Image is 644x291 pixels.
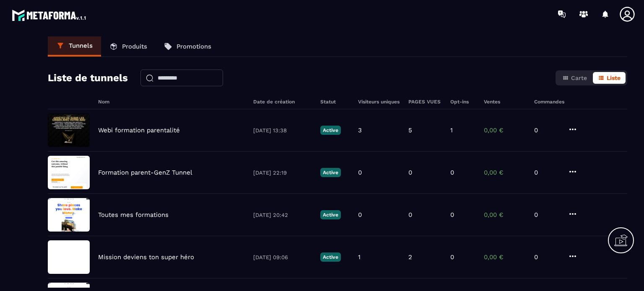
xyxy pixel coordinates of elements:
p: 0 [450,211,454,219]
p: [DATE] 13:38 [253,127,312,134]
a: Produits [101,36,156,57]
p: 0,00 € [484,253,526,261]
h6: Ventes [484,99,526,105]
button: Liste [593,72,626,84]
p: 0 [450,169,454,176]
p: Mission deviens ton super héro [98,253,194,261]
p: 0 [358,169,362,176]
a: Promotions [156,36,220,57]
p: 0 [358,211,362,219]
p: Produits [122,43,147,50]
p: 5 [408,126,412,134]
img: image [48,198,90,232]
h6: Date de création [253,99,312,105]
p: 0 [534,126,559,134]
p: 0,00 € [484,211,526,219]
p: 1 [358,253,361,261]
a: Tunnels [48,36,101,57]
p: [DATE] 22:19 [253,170,312,176]
p: Active [320,126,341,135]
h6: Commandes [534,99,564,105]
img: logo [12,8,87,23]
p: 0 [534,169,559,176]
p: Active [320,168,341,177]
p: 2 [408,253,412,261]
p: 0 [534,211,559,219]
span: Liste [607,75,621,81]
p: Promotions [177,43,211,50]
p: Webi formation parentalité [98,126,180,134]
p: 0 [450,253,454,261]
p: [DATE] 20:42 [253,212,312,218]
img: image [48,156,90,189]
p: Formation parent-GenZ Tunnel [98,169,192,176]
p: [DATE] 09:06 [253,254,312,260]
p: 0,00 € [484,126,526,134]
span: Carte [571,75,587,81]
img: image [48,240,90,274]
button: Carte [557,72,592,84]
p: 0,00 € [484,169,526,176]
p: 0 [408,211,412,219]
h6: Opt-ins [450,99,475,105]
h6: Statut [320,99,350,105]
p: 0 [408,169,412,176]
p: 0 [534,253,559,261]
p: Toutes mes formations [98,211,169,219]
p: 3 [358,126,362,134]
h6: Nom [98,99,245,105]
h6: PAGES VUES [408,99,442,105]
p: Active [320,252,341,262]
h2: Liste de tunnels [48,70,128,86]
img: image [48,113,90,147]
p: Active [320,210,341,219]
h6: Visiteurs uniques [358,99,400,105]
p: Tunnels [69,42,93,49]
p: 1 [450,126,453,134]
